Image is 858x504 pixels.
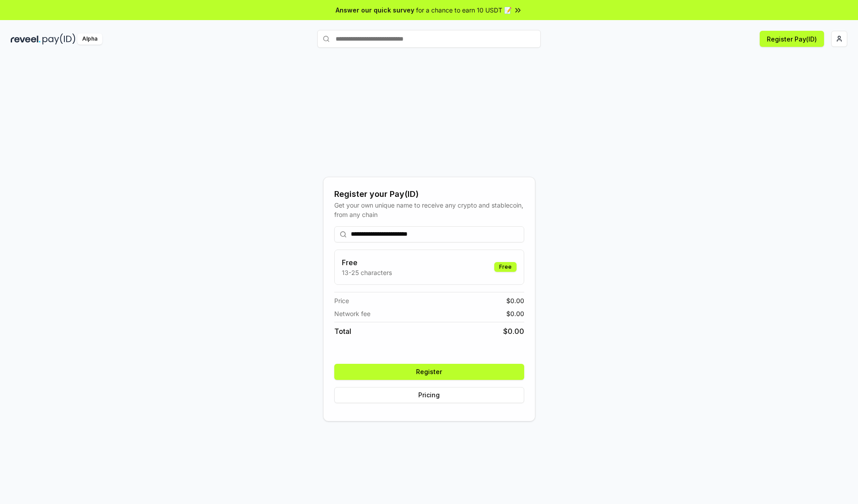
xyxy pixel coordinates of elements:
[503,326,524,337] span: $ 0.00
[494,262,517,272] div: Free
[334,200,524,219] div: Get your own unique name to receive any crypto and stablecoin, from any chain
[336,5,414,15] span: Answer our quick survey
[334,188,524,200] div: Register your Pay(ID)
[506,309,524,318] span: $ 0.00
[11,33,41,45] img: reveel_dark
[342,268,392,277] p: 13-25 characters
[416,5,512,15] span: for a chance to earn 10 USDT 📝
[760,31,824,47] button: Register Pay(ID)
[334,296,349,305] span: Price
[342,257,392,268] h3: Free
[506,296,524,305] span: $ 0.00
[77,33,102,45] div: Alpha
[42,33,76,45] img: pay_id
[334,387,524,403] button: Pricing
[334,326,351,337] span: Total
[334,309,370,318] span: Network fee
[334,364,524,380] button: Register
